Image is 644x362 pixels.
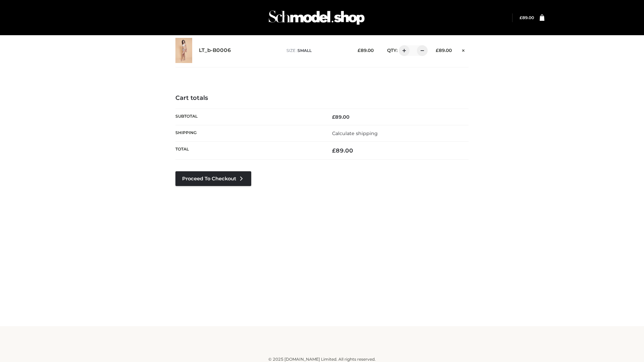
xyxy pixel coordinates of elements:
h4: Cart totals [175,95,469,102]
a: LT_b-B0006 [199,47,231,54]
a: Calculate shipping [332,130,378,136]
a: Remove this item [459,45,469,54]
a: Proceed to Checkout [175,171,251,186]
bdi: 89.00 [332,114,350,120]
span: £ [358,48,361,53]
bdi: 89.00 [358,48,374,53]
div: QTY: [380,45,425,56]
bdi: 89.00 [436,48,452,53]
a: £89.00 [520,15,534,20]
th: Shipping [175,125,322,141]
img: LT_b-B0006 - SMALL [175,38,192,63]
span: £ [332,114,335,120]
span: SMALL [298,48,312,53]
img: Schmodel Admin 964 [266,4,367,31]
span: £ [520,15,522,20]
span: £ [436,48,439,53]
th: Subtotal [175,109,322,125]
p: size : [286,48,347,54]
bdi: 89.00 [520,15,534,20]
bdi: 89.00 [332,147,353,154]
th: Total [175,142,322,160]
span: £ [332,147,336,154]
